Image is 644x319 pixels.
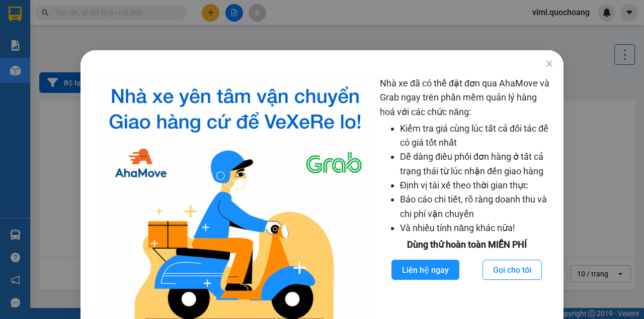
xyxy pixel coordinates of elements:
[400,192,553,221] li: Báo cáo chi tiết, rõ ràng doanh thu và chi phí vận chuyển
[402,264,449,276] span: Liên hệ ngay
[400,178,553,192] li: Định vị tài xế theo thời gian thực
[545,60,553,68] span: close
[380,238,553,252] div: Dùng thử hoàn toàn MIỄN PHÍ
[400,122,553,150] li: Kiểm tra giá cùng lúc tất cả đối tác để có giá tốt nhất
[391,260,459,280] button: Liên hệ ngay
[535,50,563,78] button: Close
[400,221,553,235] li: Và nhiều tính năng khác nữa!
[482,260,542,280] button: Gọi cho tôi
[400,150,553,178] li: Dễ dàng điều phối đơn hàng ở tất cả trạng thái từ lúc nhận đến giao hàng
[493,264,531,276] span: Gọi cho tôi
